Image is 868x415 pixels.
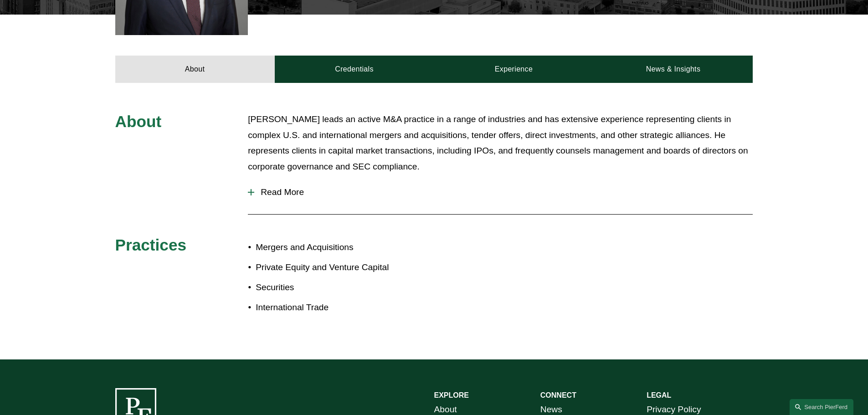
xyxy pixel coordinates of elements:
span: Practices [115,236,187,254]
a: Experience [434,56,594,83]
a: News & Insights [593,56,753,83]
span: About [115,113,162,130]
p: Private Equity and Venture Capital [256,260,434,276]
strong: LEGAL [647,391,671,399]
strong: EXPLORE [434,391,469,399]
p: [PERSON_NAME] leads an active M&A practice in a range of industries and has extensive experience ... [248,112,753,174]
p: Securities [256,280,434,296]
a: Search this site [790,399,853,415]
strong: CONNECT [540,391,576,399]
button: Read More [248,180,753,204]
a: About [115,56,275,83]
span: Read More [254,187,753,197]
p: International Trade [256,300,434,316]
a: Credentials [275,56,434,83]
p: Mergers and Acquisitions [256,240,434,256]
